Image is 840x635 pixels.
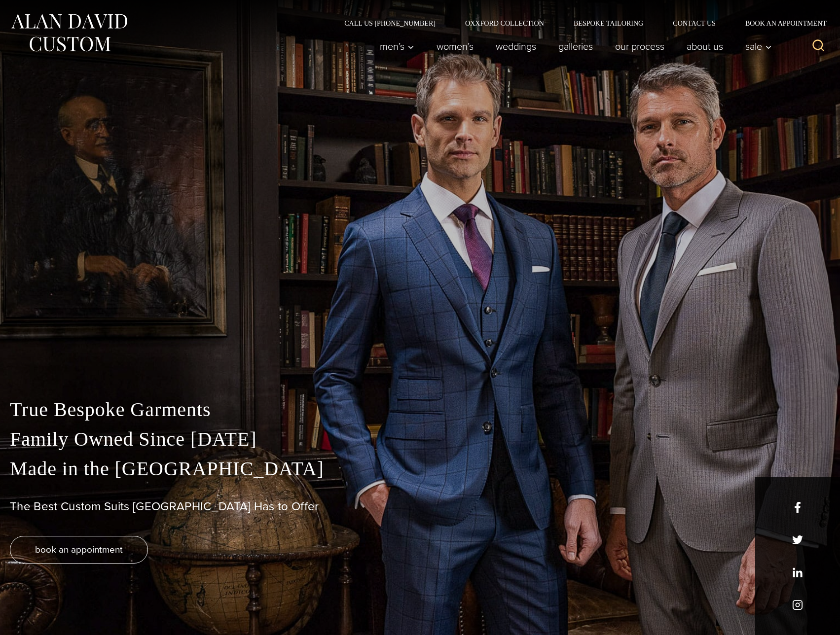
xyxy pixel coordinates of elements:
[730,20,830,27] a: Book an Appointment
[548,36,604,56] a: Galleries
[329,20,450,27] a: Call Us [PHONE_NUMBER]
[369,36,777,56] nav: Primary Navigation
[676,36,734,56] a: About Us
[380,41,414,51] span: Men’s
[426,36,485,56] a: Women’s
[10,499,830,514] h1: The Best Custom Suits [GEOGRAPHIC_DATA] Has to Offer
[35,542,123,557] span: book an appointment
[806,35,830,58] button: View Search Form
[10,395,830,484] p: True Bespoke Garments Family Owned Since [DATE] Made in the [GEOGRAPHIC_DATA]
[329,20,830,27] nav: Secondary Navigation
[485,36,548,56] a: weddings
[450,20,559,27] a: Oxxford Collection
[745,41,772,51] span: Sale
[559,20,658,27] a: Bespoke Tailoring
[658,20,730,27] a: Contact Us
[604,36,676,56] a: Our Process
[10,11,128,55] img: Alan David Custom
[10,536,148,564] a: book an appointment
